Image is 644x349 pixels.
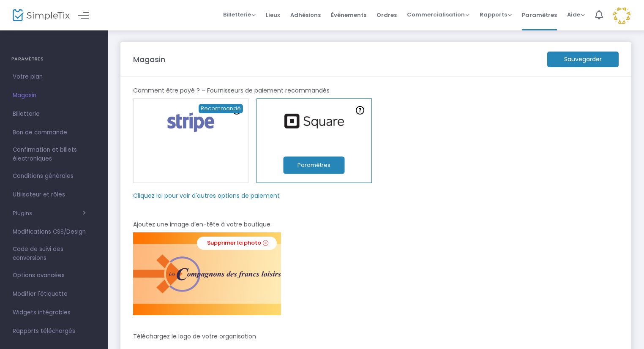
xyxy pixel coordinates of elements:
button: Paramètres [284,157,345,174]
font: Paramètres [297,161,330,169]
img: square.png [280,114,348,128]
font: Commercialisation [407,11,465,19]
font: Plugins [13,210,32,218]
font: Cliquez ici pour voir d'autres options de paiement [133,191,280,200]
font: Adhésions [290,11,321,19]
font: Magasin [13,91,36,99]
font: Modifications CSS/Design [13,228,86,236]
font: Conditions générales [13,172,74,180]
font: Téléchargez le logo de votre organisation [133,332,256,341]
font: Billetterie [223,11,251,19]
font: Recommandé [201,104,241,112]
font: Confirmation et billets électroniques [13,146,77,163]
font: Aide [567,11,580,19]
font: Widgets intégrables [13,308,71,316]
font: Billetterie [13,110,40,118]
font: Code de suivi des conversions [13,245,63,262]
font: Sauvegarder [564,55,602,63]
font: Options avancées [13,271,65,279]
font: Événements [331,11,366,19]
img: point d'interrogation [356,106,364,115]
font: Lieux [266,11,280,19]
font: Bon de commande [13,128,67,136]
img: stripe.png [162,111,219,134]
font: Ajoutez une image d’en-tête à votre boutique. [133,220,272,229]
font: Paramètres [522,11,557,19]
font: Comment être payé ? – Fournisseurs de paiement recommandés [133,86,330,95]
font: Ordres [377,11,397,19]
font: Magasin [133,54,165,65]
font: Modifier l'étiquette [13,290,68,298]
button: Plugins [13,210,86,217]
font: Rapports [480,11,507,19]
font: Supprimer la photo [207,239,261,247]
img: bannireyoutube.png [133,232,281,316]
font: PARAMÈTRES [11,55,44,62]
font: Rapports téléchargés [13,327,75,335]
font: Utilisateur et rôles [13,191,65,199]
font: Votre plan [13,73,43,81]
